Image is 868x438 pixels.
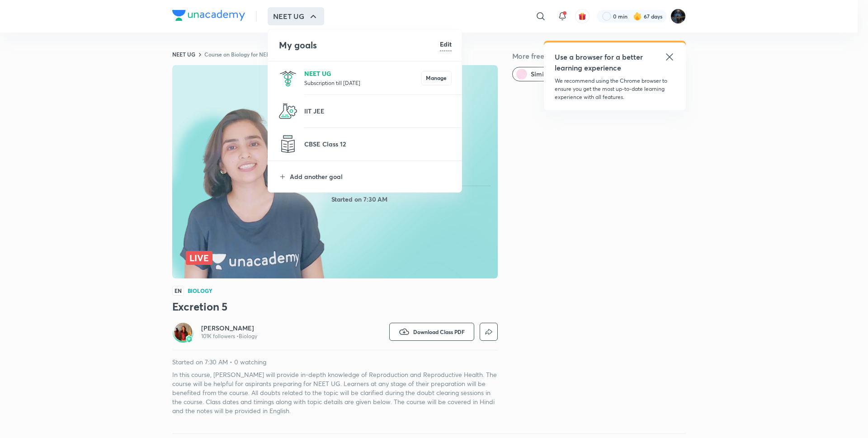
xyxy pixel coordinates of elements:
button: Manage [421,71,452,85]
p: Add another goal [290,172,452,181]
p: Subscription till [DATE] [304,78,421,87]
p: NEET UG [304,69,421,78]
p: IIT JEE [304,106,452,116]
img: IIT JEE [279,102,297,120]
h4: My goals [279,38,440,52]
img: NEET UG [279,69,297,87]
img: CBSE Class 12 [279,135,297,153]
p: CBSE Class 12 [304,139,452,149]
h6: Edit [440,39,452,49]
